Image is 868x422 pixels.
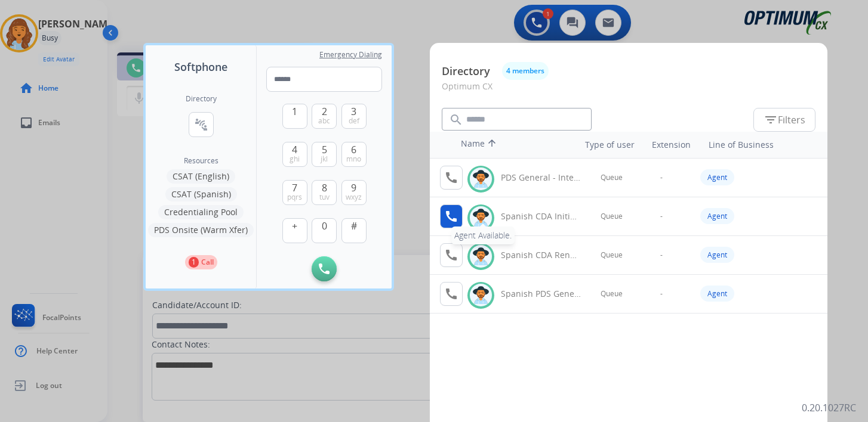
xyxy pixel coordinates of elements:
[700,169,734,185] div: Agent
[351,181,356,195] span: 9
[601,173,623,182] span: Queue
[201,257,214,268] p: Call
[444,170,458,185] mat-icon: call
[753,108,815,132] button: Filters
[601,250,623,260] span: Queue
[282,142,307,167] button: 4ghi
[660,289,663,299] span: -
[319,50,382,60] span: Emergency Dialing
[184,156,218,166] span: Resources
[282,104,307,129] button: 1
[287,193,302,202] span: pqrs
[455,132,562,158] th: Name
[346,193,362,202] span: wxyz
[349,116,359,126] span: def
[322,181,327,195] span: 8
[351,104,356,119] span: 3
[321,154,328,164] span: jkl
[444,248,458,262] mat-icon: call
[186,94,217,104] h2: Directory
[319,263,330,274] img: call-button
[485,138,499,152] mat-icon: arrow_upward
[501,172,581,184] div: PDS General - Internal
[802,401,856,415] p: 0.20.1027RC
[568,133,641,157] th: Type of user
[194,117,208,132] mat-icon: connect_without_contact
[351,219,357,233] span: #
[290,154,300,164] span: ghi
[700,286,734,302] div: Agent
[346,154,361,164] span: mno
[341,218,367,243] button: #
[322,219,327,233] span: 0
[442,63,490,79] p: Directory
[501,210,581,222] div: Spanish CDA Initial General - Internal
[185,255,217,269] button: 1Call
[322,142,327,157] span: 5
[282,218,307,243] button: +
[341,142,367,167] button: 6mno
[148,223,254,237] button: PDS Onsite (Warm Xfer)
[502,62,549,80] button: 4 members
[601,212,623,221] span: Queue
[660,250,663,260] span: -
[351,142,356,157] span: 6
[449,113,463,127] mat-icon: search
[158,205,244,219] button: Credentialing Pool
[312,180,337,205] button: 8tuv
[700,247,734,263] div: Agent
[764,113,805,127] span: Filters
[174,58,227,75] span: Softphone
[444,287,458,301] mat-icon: call
[282,180,307,205] button: 7pqrs
[472,286,490,305] img: avatar
[451,226,515,244] div: Agent Available.
[322,104,327,119] span: 2
[167,169,235,184] button: CSAT (English)
[601,289,623,299] span: Queue
[292,104,297,119] span: 1
[312,142,337,167] button: 5jkl
[318,116,330,126] span: abc
[312,218,337,243] button: 0
[472,170,490,188] img: avatar
[700,208,734,224] div: Agent
[472,247,490,266] img: avatar
[646,133,697,157] th: Extension
[703,133,821,157] th: Line of Business
[341,180,367,205] button: 9wxyz
[341,104,367,129] button: 3def
[660,212,663,221] span: -
[319,193,330,202] span: tuv
[501,249,581,261] div: Spanish CDA Renewal General - Internal
[292,219,297,233] span: +
[440,204,463,228] button: Agent Available.
[764,113,778,127] mat-icon: filter_list
[660,173,663,182] span: -
[292,181,297,195] span: 7
[472,209,490,227] img: avatar
[442,80,815,102] p: Optimum CX
[501,288,581,300] div: Spanish PDS General - Internal
[165,187,237,201] button: CSAT (Spanish)
[189,257,199,268] p: 1
[444,209,458,224] mat-icon: call
[292,142,297,157] span: 4
[312,104,337,129] button: 2abc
